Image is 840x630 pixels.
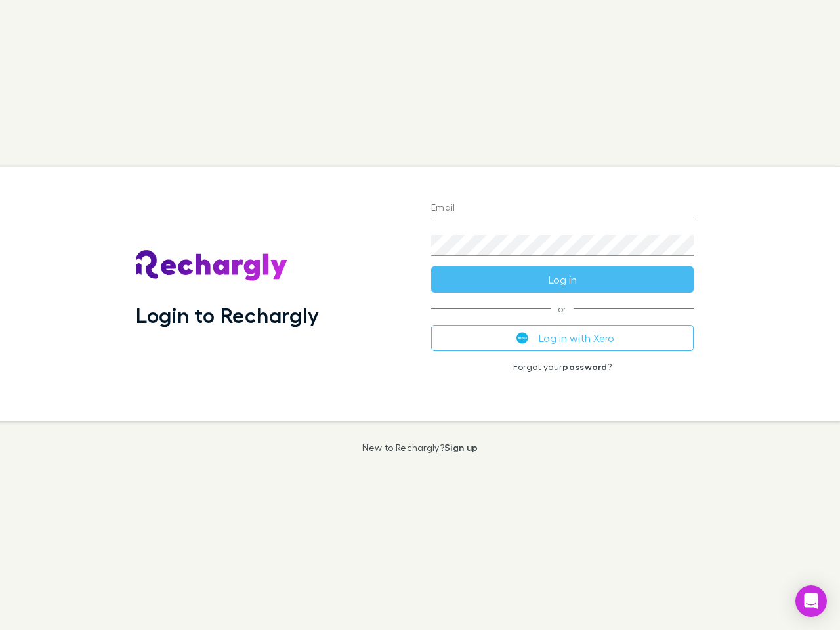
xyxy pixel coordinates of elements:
button: Log in [431,266,694,293]
button: Log in with Xero [431,325,694,351]
img: Rechargly's Logo [136,250,288,282]
h1: Login to Rechargly [136,303,319,327]
img: Xero's logo [516,332,528,344]
a: Sign up [444,442,478,453]
p: Forgot your ? [431,362,694,372]
p: New to Rechargly? [362,442,478,453]
div: Open Intercom Messenger [795,585,827,617]
span: or [431,308,694,309]
a: password [562,361,607,372]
